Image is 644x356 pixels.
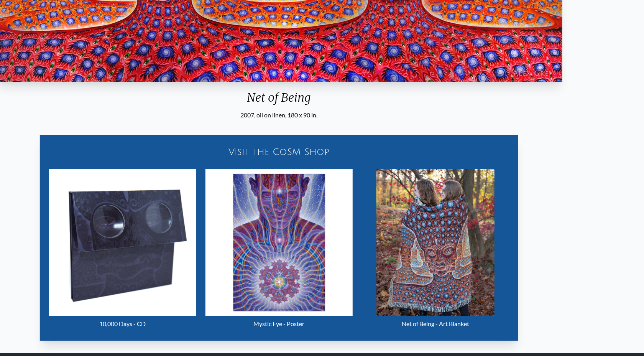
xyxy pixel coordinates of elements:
[49,169,196,316] img: 10,000 Days - CD
[205,316,353,331] div: Mystic Eye - Poster
[362,169,509,331] a: Net of Being - Art Blanket
[44,140,514,164] a: Visit the CoSM Shop
[205,169,353,331] a: Mystic Eye - Poster
[205,169,353,316] img: Mystic Eye - Poster
[362,316,509,331] div: Net of Being - Art Blanket
[49,316,196,331] div: 10,000 Days - CD
[49,169,196,331] a: 10,000 Days - CD
[376,169,494,316] img: Net of Being - Art Blanket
